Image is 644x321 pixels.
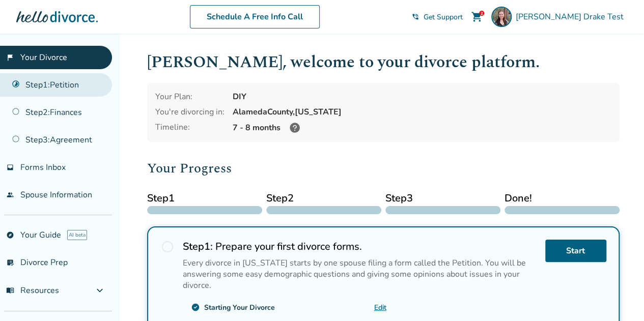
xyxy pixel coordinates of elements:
[6,285,59,296] span: Resources
[94,284,106,297] span: expand_more
[190,5,320,28] a: Schedule A Free Info Call
[6,163,14,171] span: inbox
[385,191,500,206] span: Step 3
[233,91,611,102] div: DIY
[374,303,386,312] a: Edit
[183,257,537,291] p: Every divorce in [US_STATE] starts by one spouse filing a form called the Petition. You will be a...
[147,158,620,179] h2: Your Progress
[411,12,463,22] a: phone_in_talkGet Support
[479,11,484,16] div: 2
[411,13,419,21] span: phone_in_talk
[160,240,175,254] span: radio_button_unchecked
[266,191,381,206] span: Step 2
[20,162,66,173] span: Forms Inbox
[6,286,14,295] span: menu_book
[155,106,225,118] div: You're divorcing in:
[155,122,225,134] div: Timeline:
[6,258,14,267] span: list_alt_check
[67,230,87,240] span: AI beta
[545,240,606,262] a: Start
[204,303,275,312] div: Starting Your Divorce
[183,240,213,253] strong: Step 1 :
[6,191,14,199] span: people
[183,240,537,253] h2: Prepare your first divorce forms.
[471,11,483,23] span: shopping_cart
[147,191,262,206] span: Step 1
[233,106,611,118] div: Alameda County, [US_STATE]
[424,12,463,22] span: Get Support
[233,122,611,134] div: 7 - 8 months
[6,231,14,239] span: explore
[516,11,628,22] span: [PERSON_NAME] Drake Test
[147,50,620,75] h1: [PERSON_NAME] , welcome to your divorce platform.
[191,303,200,312] span: check_circle
[491,7,512,27] img: Hannah Drake
[6,53,14,62] span: flag_2
[505,191,620,206] span: Done!
[155,91,225,102] div: Your Plan:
